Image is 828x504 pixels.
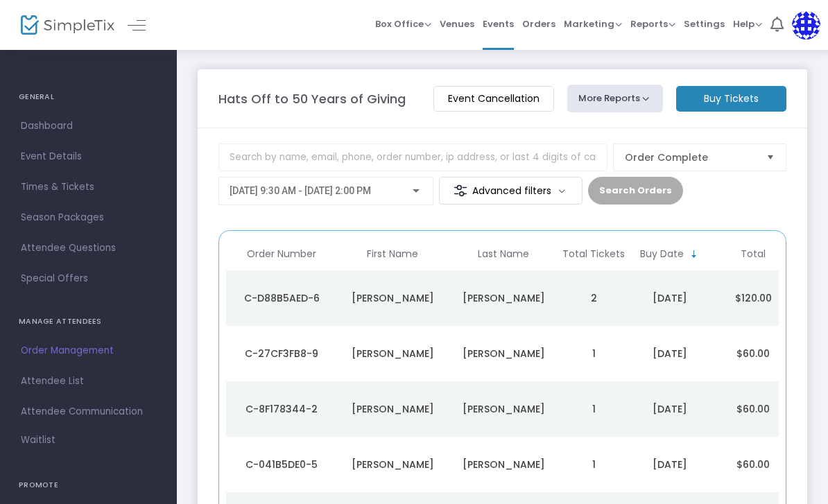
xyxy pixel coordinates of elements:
[439,177,583,205] m-button: Advanced filters
[567,85,663,112] button: More Reports
[433,86,554,112] m-button: Event Cancellation
[454,184,467,198] img: filter
[632,347,708,360] div: 9/20/2025
[21,372,156,390] span: Attendee List
[761,144,780,171] button: Select
[640,248,684,260] span: Buy Date
[218,144,607,171] input: Search by name, email, phone, order number, ip address, or last 4 digits of card
[21,270,156,288] span: Special Offers
[630,17,675,31] span: Reports
[21,178,156,196] span: Times & Tickets
[375,17,431,31] span: Box Office
[340,291,445,305] div: Sue
[564,17,622,31] span: Marketing
[247,248,316,260] span: Order Number
[711,437,795,492] td: $60.00
[340,458,445,471] div: Susie
[19,471,158,499] h4: PROMOTE
[559,326,628,381] td: 1
[689,249,700,260] span: Sortable
[230,291,334,305] div: C-D88B5AED-6
[21,117,156,135] span: Dashboard
[230,185,371,196] span: [DATE] 9:30 AM - [DATE] 2:00 PM
[451,347,555,360] div: Saunders
[559,270,628,326] td: 2
[19,83,158,111] h4: GENERAL
[218,89,406,108] m-panel-title: Hats Off to 50 Years of Giving
[440,6,474,42] span: Venues
[559,437,628,492] td: 1
[21,148,156,166] span: Event Details
[230,458,334,471] div: C-041B5DE0-5
[478,248,529,260] span: Last Name
[340,402,445,416] div: Michele
[741,248,766,260] span: Total
[711,270,795,326] td: $120.00
[21,403,156,421] span: Attendee Communication
[230,347,334,360] div: C-27CF3FB8-9
[684,6,725,42] span: Settings
[21,209,156,227] span: Season Packages
[483,6,514,42] span: Events
[711,326,795,381] td: $60.00
[522,6,555,42] span: Orders
[632,291,708,305] div: 9/20/2025
[340,347,445,360] div: Sharon
[676,86,786,112] m-button: Buy Tickets
[451,402,555,416] div: Marko
[21,342,156,360] span: Order Management
[711,381,795,437] td: $60.00
[632,458,708,471] div: 9/20/2025
[230,402,334,416] div: C-8F178344-2
[559,381,628,437] td: 1
[19,308,158,336] h4: MANAGE ATTENDEES
[451,291,555,305] div: Clark
[733,17,762,31] span: Help
[21,433,55,447] span: Waitlist
[625,150,755,164] span: Order Complete
[559,238,628,270] th: Total Tickets
[367,248,418,260] span: First Name
[21,239,156,257] span: Attendee Questions
[632,402,708,416] div: 9/20/2025
[451,458,555,471] div: Calderwood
